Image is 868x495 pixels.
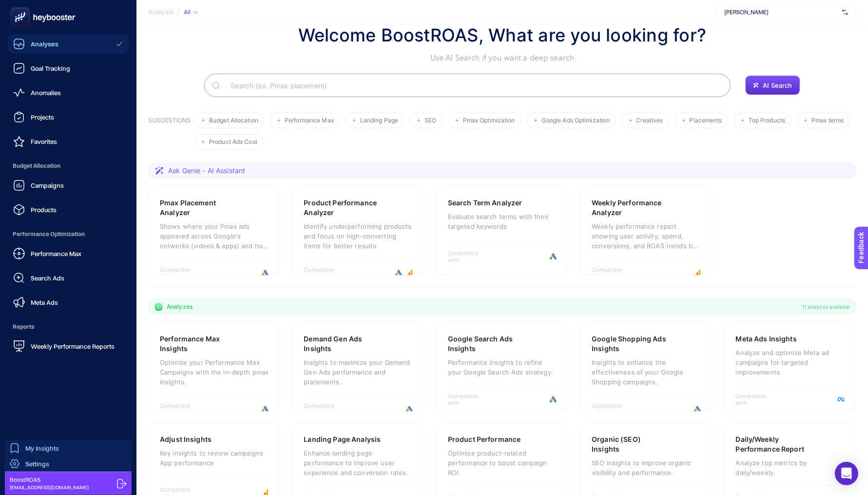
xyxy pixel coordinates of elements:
[8,268,129,288] a: Search Ads
[736,334,797,344] h3: Meta Ads Insights
[835,462,858,485] div: Open Intercom Messenger
[592,266,636,280] span: Compatible with:
[8,224,129,244] span: Performance Optimization
[8,293,129,312] a: Meta Ads
[298,22,707,48] h1: Welcome BoostROAS, What are you looking for?
[6,3,37,11] span: Feedback
[8,132,129,151] a: Favorites
[8,34,129,54] a: Analyses
[448,334,527,354] h3: Google Search Ads Insights
[448,357,557,377] p: Performance insights to refine your Google Search Ads strategy.
[304,357,412,387] p: Insights to maximize your Demand Gen Ads performance and placements.
[25,460,49,468] span: Settings
[8,83,129,102] a: Anomalies
[745,76,800,95] button: AI Search
[31,250,81,257] span: Performance Max
[463,117,515,124] span: Pmax Optimization
[177,8,180,16] span: /
[148,117,191,150] h3: SUGGESTIONS
[160,334,238,354] h3: Performance Max Insights
[10,476,89,484] span: BoostROAS
[209,139,257,146] span: Product Ads Cost
[209,117,258,124] span: Budget Allocation
[436,322,568,411] a: Google Search Ads InsightsPerformance insights to refine your Google Search Ads strategy.Compatib...
[8,107,129,127] a: Projects
[148,322,280,411] a: Performance Max InsightsOptimize your Performance Max Campaigns with the in-depth pmax insights.C...
[31,274,64,282] span: Search Ads
[749,117,785,124] span: Top Products
[8,176,129,195] a: Campaigns
[304,402,347,416] span: Compatible with:
[25,444,59,452] span: My Insights
[160,357,269,387] p: Optimize your Performance Max Campaigns with the in-depth pmax insights.
[360,117,398,124] span: Landing Page
[160,266,204,280] span: Compatible with:
[304,221,412,251] p: Identify underperforming products and focus on high-converting items for better results.
[592,334,671,354] h3: Google Shopping Ads Insights
[8,59,129,78] a: Goal Tracking
[184,8,197,16] div: All
[592,402,636,416] span: Compatible with:
[148,186,280,275] a: Pmax Placement AnalyzerShows where your Pmax ads appeared across Google's networks (videos & apps...
[763,81,792,89] span: AI Search
[5,456,132,472] a: Settings
[724,8,838,16] span: [PERSON_NAME]
[168,166,245,176] span: Ask Genie - AI Assistant
[31,40,58,48] span: Analyses
[10,484,89,491] span: [EMAIL_ADDRESS][DOMAIN_NAME]
[580,186,712,275] a: Weekly Performance AnalyzerWeekly performance report showing user activity, spend, conversions, a...
[592,198,671,218] h3: Weekly Performance Analyzer
[811,117,844,124] span: Pmax terms
[304,198,383,218] h3: Product Performance Analyzer
[448,212,557,231] p: Evaluate search terms with their targeted keywords
[724,322,856,411] a: Meta Ads InsightsAnalyze and optimize Meta ad campaigns for targeted improvements.Compatible with:
[448,393,492,406] span: Compatible with:
[5,440,132,456] a: My Insights
[304,266,347,280] span: Compatible with:
[8,156,129,176] span: Budget Allocation
[736,458,845,477] p: Analyze top metrics by daily/weekly.
[802,303,850,311] span: 11 analyzes available
[148,8,174,16] span: Analysis
[31,89,61,97] span: Anomalies
[8,200,129,219] a: Products
[690,117,722,124] span: Placements
[31,298,58,306] span: Meta Ads
[298,52,707,64] p: Use AI Search if you want a deep search
[285,117,334,124] span: Performance Max
[160,402,204,416] span: Compatible with:
[31,138,57,145] span: Favorites
[736,393,780,406] span: Compatible with:
[436,186,568,275] a: Search Term AnalyzerEvaluate search terms with their targeted keywordsCompatible with:
[448,198,522,208] h3: Search Term Analyzer
[160,221,269,251] p: Shows where your Pmax ads appeared across Google's networks (videos & apps) and how each placemen...
[541,117,610,124] span: Google Ads Optimization
[592,357,700,387] p: Insights to enhance the effectiveness of your Google Shopping campaigns.
[31,64,70,72] span: Goal Tracking
[8,317,129,337] span: Reports
[592,435,670,454] h3: Organic (SEO) Insights
[160,448,269,468] p: Key insights to review campaigns App performance
[448,448,557,477] p: Optimize product-related performance to boost campaign ROI.
[304,334,382,354] h3: Demand Gen Ads Insights
[736,348,845,377] p: Analyze and optimize Meta ad campaigns for targeted improvements.
[580,322,712,411] a: Google Shopping Ads InsightsInsights to enhance the effectiveness of your Google Shopping campaig...
[448,250,492,263] span: Compatible with:
[304,448,412,477] p: Enhance landing page performance to improve user experience and conversion rates.
[31,113,54,121] span: Projects
[304,435,381,444] h3: Landing Page Analysis
[736,435,816,454] h3: Daily/Weekly Performance Report
[160,198,238,218] h3: Pmax Placement Analyzer
[31,342,115,350] span: Weekly Performance Reports
[424,117,436,124] span: SEO
[448,435,521,444] h3: Product Performance
[292,186,424,275] a: Product Performance AnalyzerIdentify underperforming products and focus on high-converting items ...
[8,244,129,263] a: Performance Max
[292,322,424,411] a: Demand Gen Ads InsightsInsights to maximize your Demand Gen Ads performance and placements.Compat...
[31,181,64,189] span: Campaigns
[160,435,212,444] h3: Adjust Insights
[31,206,57,214] span: Products
[842,7,848,17] img: svg%3e
[223,72,723,99] input: Search
[592,221,700,251] p: Weekly performance report showing user activity, spend, conversions, and ROAS trends by week.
